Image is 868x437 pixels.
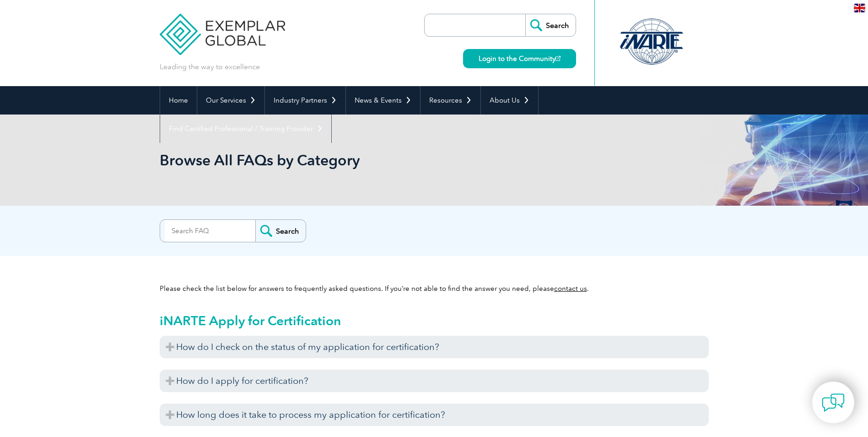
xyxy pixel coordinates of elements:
[555,56,561,61] img: open_square.png
[160,313,709,328] h2: iNARTE Apply for Certification
[160,86,197,115] a: Home
[463,49,576,68] a: Login to the Community
[481,86,538,115] a: About Us
[854,4,865,12] img: en
[255,220,306,242] input: Search
[160,284,709,294] p: Please check the list below for answers to frequently asked questions. If you’re not able to find...
[160,404,709,426] h3: How long does it take to process my application for certification?
[160,336,709,358] h3: How do I check on the status of my application for certification?
[160,151,511,169] h1: Browse All FAQs by Category
[160,62,260,72] p: Leading the way to excellence
[346,86,420,115] a: News & Events
[265,86,345,115] a: Industry Partners
[822,391,845,414] img: contact-chat.png
[197,86,264,115] a: Our Services
[421,86,480,115] a: Resources
[160,370,709,392] h3: How do I apply for certification?
[160,115,331,143] a: Find Certified Professional / Training Provider
[165,220,255,242] input: Search FAQ
[554,284,587,293] a: contact us
[525,14,576,36] input: Search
